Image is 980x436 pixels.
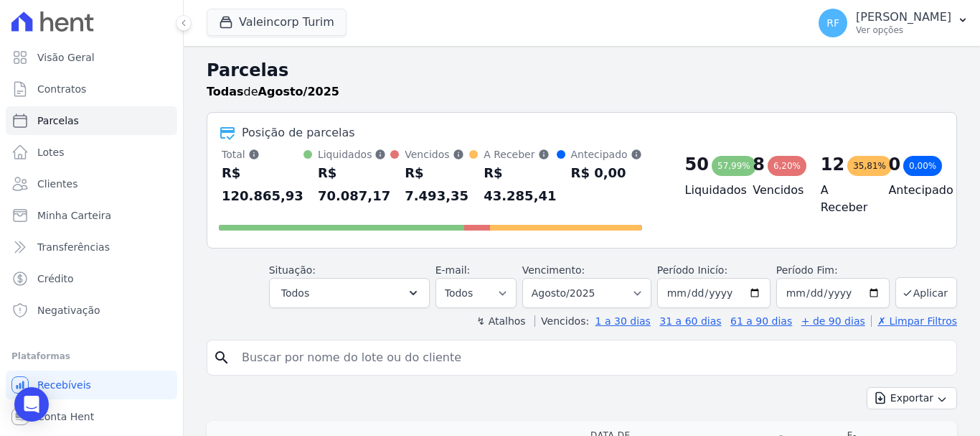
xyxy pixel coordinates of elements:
div: Vencidos [405,147,469,162]
div: 6,20% [768,156,806,176]
input: Buscar por nome do lote ou do cliente [233,343,951,372]
a: Parcelas [6,106,177,135]
div: 35,81% [847,156,892,176]
span: Minha Carteira [37,208,111,223]
h2: Parcelas [207,57,957,83]
a: Contratos [6,75,177,103]
strong: Todas [207,85,244,98]
a: Lotes [6,138,177,167]
span: Lotes [37,145,65,159]
label: E-mail: [435,264,471,276]
button: Aplicar [895,277,957,308]
label: ↯ Atalhos [476,315,525,327]
div: Antecipado [571,147,642,162]
button: Valeincorp Turim [207,9,347,36]
span: Negativação [37,303,100,317]
span: Transferências [37,240,110,254]
p: Ver opções [856,24,951,36]
label: Período Inicío: [657,264,727,276]
div: 8 [753,153,765,176]
p: [PERSON_NAME] [856,10,951,24]
label: Vencidos: [534,315,589,327]
span: Conta Hent [37,409,94,424]
a: ✗ Limpar Filtros [871,315,957,327]
h4: A Receber [821,182,866,216]
div: R$ 70.087,17 [318,162,390,208]
div: Liquidados [318,147,390,162]
div: Total [222,147,303,162]
div: Plataformas [11,348,171,365]
a: 31 a 60 dias [659,315,721,327]
strong: Agosto/2025 [258,85,339,98]
div: 57,99% [712,156,756,176]
div: 50 [685,153,709,176]
h4: Antecipado [888,182,933,199]
a: Clientes [6,170,177,198]
a: Visão Geral [6,43,177,72]
div: Open Intercom Messenger [14,387,49,422]
button: RF [PERSON_NAME] Ver opções [807,3,980,43]
label: Período Fim: [776,263,890,278]
div: R$ 0,00 [571,162,642,185]
div: 12 [821,153,844,176]
span: Visão Geral [37,50,95,65]
label: Vencimento: [522,264,585,276]
div: R$ 7.493,35 [405,162,469,208]
a: 1 a 30 dias [595,315,651,327]
span: Parcelas [37,113,79,128]
i: search [213,349,230,366]
span: Clientes [37,177,77,191]
a: Conta Hent [6,402,177,431]
span: Contratos [37,82,86,96]
div: R$ 43.285,41 [484,162,556,208]
div: Posição de parcelas [242,124,355,142]
div: A Receber [484,147,556,162]
button: Todos [269,278,430,308]
button: Exportar [867,387,957,409]
a: + de 90 dias [801,315,865,327]
span: Recebíveis [37,378,91,392]
div: R$ 120.865,93 [222,162,303,208]
a: Negativação [6,296,177,325]
a: Recebíveis [6,371,177,399]
a: Transferências [6,233,177,261]
a: Minha Carteira [6,201,177,230]
span: Crédito [37,272,74,286]
span: RF [826,18,839,28]
h4: Liquidados [685,182,730,199]
h4: Vencidos [753,182,798,199]
label: Situação: [269,264,316,276]
p: de [207,83,339,101]
div: 0,00% [903,156,942,176]
div: 0 [888,153,900,176]
a: 61 a 90 dias [730,315,792,327]
a: Crédito [6,264,177,293]
span: Todos [281,284,309,302]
